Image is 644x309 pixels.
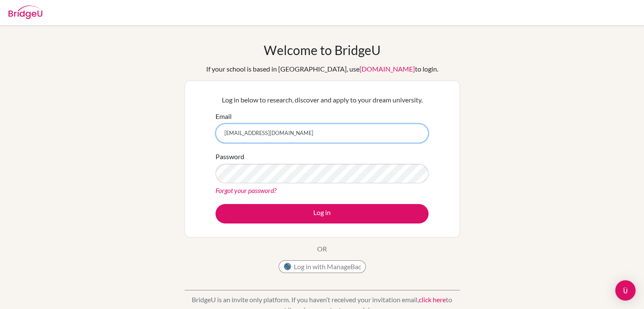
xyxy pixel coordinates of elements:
a: [DOMAIN_NAME] [359,65,415,73]
div: If your school is based in [GEOGRAPHIC_DATA], use to login. [206,64,438,74]
button: Log in [216,204,428,223]
div: Open Intercom Messenger [615,280,636,301]
h1: Welcome to BridgeU [264,42,381,58]
label: Email [216,111,232,121]
p: Log in below to research, discover and apply to your dream university. [216,95,428,105]
label: Password [216,152,244,162]
img: Bridge-U [8,6,42,19]
button: Log in with ManageBac [279,260,366,273]
p: OR [317,244,327,254]
a: click here [419,295,446,303]
a: Forgot your password? [216,186,276,194]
